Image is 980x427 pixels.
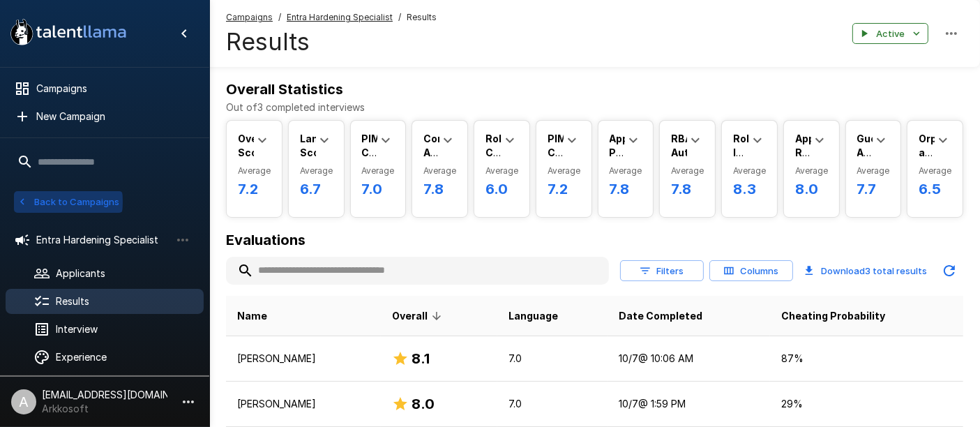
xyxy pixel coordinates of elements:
b: App Registration Controls Implementation [795,133,877,186]
span: Language [508,308,558,324]
button: Filters [620,260,704,282]
span: / [278,10,281,24]
h6: 8.0 [795,178,828,200]
span: Average [485,164,518,178]
h6: 7.2 [548,178,580,200]
h6: 8.1 [412,347,430,370]
p: 7.0 [508,352,596,366]
button: Updated Today - 10:10 AM [935,257,963,285]
span: Results [407,10,437,24]
b: Orphaned and Stale Object Clean-up [919,133,968,214]
u: Entra Hardening Specialist [287,12,393,22]
h6: 8.0 [412,393,435,415]
b: Role Configuration and Clean-up [485,133,557,200]
p: 29 % [781,397,952,411]
h4: Results [226,27,437,57]
b: PIM Configuration and Enforcement [362,133,433,186]
p: Out of 3 completed interviews [226,100,963,114]
span: Average [671,164,704,178]
span: Overall [392,308,446,324]
span: Average [300,164,333,178]
p: 87 % [781,352,952,366]
span: Name [237,308,267,324]
span: / [398,10,401,24]
button: Active [852,23,928,45]
p: [PERSON_NAME] [237,352,370,366]
h6: 8.3 [733,178,766,200]
span: Average [423,164,456,178]
h6: 6.5 [919,178,951,200]
b: Overall Statistics [226,81,343,98]
h6: 7.8 [671,178,704,200]
p: [PERSON_NAME] [237,397,370,411]
b: PIM Clean-up and Monitoring [548,133,603,200]
h6: 7.8 [423,178,456,200]
b: Language Score [300,133,349,158]
p: 7.0 [508,397,596,411]
span: Average [548,164,580,178]
span: Average [238,164,271,178]
h6: 7.7 [857,178,890,200]
span: Average [733,164,766,178]
b: RBAC Automation [671,133,732,158]
span: Average [610,164,642,178]
span: Date Completed [619,308,702,324]
span: Cheating Probability [781,308,885,324]
h6: 7.8 [610,178,642,200]
b: Guest Access Controls [857,133,902,172]
span: Average [919,164,951,178]
b: Evaluations [226,232,306,248]
b: Role Impact Assessment [733,133,799,172]
td: 10/7 @ 10:06 AM [608,336,770,382]
span: Average [857,164,890,178]
b: Application Permissions Review [610,133,674,172]
td: 10/7 @ 1:59 PM [608,382,770,427]
button: Download3 total results [799,257,933,285]
button: Columns [709,260,793,282]
h6: 7.0 [362,178,395,200]
span: Average [795,164,828,178]
b: Overall Score [238,133,273,158]
h6: 6.7 [300,178,333,200]
u: Campaigns [226,12,273,22]
h6: 6.0 [485,178,518,200]
h6: 7.2 [238,178,271,200]
span: Average [362,164,395,178]
b: Conditional Access Policy Hardening [423,133,482,186]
